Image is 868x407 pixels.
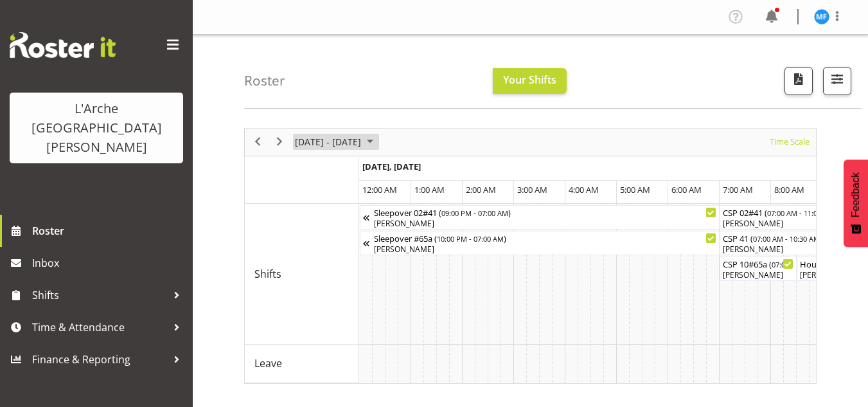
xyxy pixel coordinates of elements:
span: Leave [254,356,282,371]
span: 07:00 AM - 08:30 AM [772,259,838,269]
button: Time Scale [768,134,812,150]
button: Download a PDF of the roster according to the set date range. [784,67,813,95]
span: Feedback [850,172,862,217]
div: Shifts"s event - CSP 10#65a Begin From Monday, August 11, 2025 at 7:00:00 AM GMT+12:00 Ends At Mo... [720,257,797,281]
img: melissa-fry10932.jpg [814,9,829,24]
div: previous period [247,129,269,156]
span: 7:00 AM [723,184,753,195]
span: Roster [32,221,186,240]
span: [DATE], [DATE] [362,161,421,172]
button: Filter Shifts [823,67,851,95]
div: next period [269,129,290,156]
div: Shifts"s event - Sleepover 02#41 Begin From Sunday, August 10, 2025 at 9:00:00 PM GMT+12:00 Ends ... [360,205,720,230]
span: 6:00 AM [671,184,702,195]
span: 3:00 AM [517,184,547,195]
span: 07:00 AM - 11:00 AM [767,208,834,218]
button: Your Shifts [493,68,567,94]
div: [PERSON_NAME] [374,218,716,230]
span: 8:00 AM [774,184,804,195]
div: CSP 10#65a ( ) [723,257,793,270]
span: Time Scale [768,134,811,150]
div: L'Arche [GEOGRAPHIC_DATA][PERSON_NAME] [22,99,170,157]
span: Shifts [32,285,167,305]
div: Sleepover 02#41 ( ) [374,206,716,219]
td: Leave resource [245,345,359,383]
span: 1:00 AM [414,184,445,195]
span: 4:00 AM [569,184,599,195]
span: 09:00 PM - 07:00 AM [441,208,508,218]
span: Inbox [32,253,186,273]
td: Shifts resource [245,204,359,345]
div: [PERSON_NAME] [374,244,716,255]
button: Feedback - Show survey [844,159,868,247]
span: 07:00 AM - 10:30 AM [753,233,820,244]
div: Sleepover #65a ( ) [374,231,716,244]
span: Time & Attendance [32,318,167,337]
img: Rosterit website logo [10,32,116,58]
span: 5:00 AM [620,184,650,195]
button: Previous [249,134,267,150]
button: Next [271,134,288,150]
div: Timeline Week of August 16, 2025 [244,128,817,384]
div: August 11 - 17, 2025 [290,129,381,156]
span: 12:00 AM [362,184,397,195]
div: Shifts"s event - Sleepover #65a Begin From Sunday, August 10, 2025 at 10:00:00 PM GMT+12:00 Ends ... [360,231,720,255]
span: Shifts [254,266,281,282]
span: 10:00 PM - 07:00 AM [437,233,504,244]
span: [DATE] - [DATE] [294,134,362,150]
span: Finance & Reporting [32,350,167,369]
h4: Roster [244,73,285,88]
span: Your Shifts [503,73,556,87]
div: [PERSON_NAME] [723,269,793,281]
span: 2:00 AM [466,184,496,195]
button: August 2025 [293,134,379,150]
